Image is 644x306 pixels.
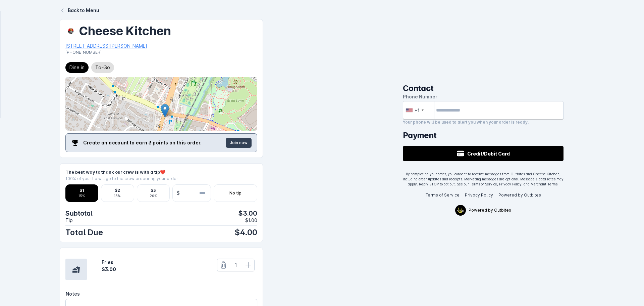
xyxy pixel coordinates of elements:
[403,119,564,125] div: Your phone will be used to alert you when your order is ready.
[65,131,258,158] section: Loyalty announcement
[65,184,99,202] button: $115%
[65,218,73,223] span: Tip
[467,150,510,157] span: Credit/Debit Card
[214,184,258,202] button: No tip
[415,107,420,114] div: +1
[65,61,114,74] mat-chip-listbox: Fulfillment
[65,176,258,182] div: 100% of your tip will go to the crew preparing your order
[426,192,460,198] a: Terms of Service
[403,172,564,187] div: By completing your order, you consent to receive messages from Outbites and Cheese Kitchen, inclu...
[65,26,76,36] img: e593c722-a150-479f-b604-6a66594baa91.jpg
[79,25,171,37] div: Cheese Kitchen
[102,259,116,266] div: Fries
[451,204,515,217] a: OutbitesPowered by Outbites
[66,291,80,297] span: Notes
[69,63,85,72] span: Dine in
[101,184,134,202] button: $218%
[78,193,85,199] div: 15%
[65,169,258,176] div: The best way to thank our crew is with a tip
[465,192,493,198] a: Privacy Policy
[403,84,564,93] h2: Contact
[65,42,258,49] div: [STREET_ADDRESS][PERSON_NAME]
[245,218,257,223] span: $1.00
[151,187,156,193] div: $3
[79,187,84,193] div: $1
[161,104,169,118] img: Marker
[115,187,120,193] div: $2
[150,193,157,199] div: 20%
[175,189,181,196] span: $
[65,49,258,55] div: [PHONE_NUMBER]
[234,228,257,236] span: $4.00
[498,192,541,198] a: Powered by Outbites
[160,169,165,175] span: ❤️
[95,63,110,72] span: To-Go
[114,193,121,199] div: 18%
[137,184,170,202] button: $320%
[68,7,99,14] div: Back to Menu
[457,208,464,213] img: Outbites
[238,210,257,217] span: $3.00
[83,139,222,146] p: Create an account to earn 3 points on this order.
[403,131,564,140] h2: Payment
[102,266,116,273] div: $3.00
[65,210,92,217] span: Subtotal
[229,261,242,268] div: 1
[226,138,252,148] button: Join now
[403,146,564,161] button: Credit/Debit Card
[65,228,103,236] span: Total Due
[401,141,565,144] iframe: Secure express checkout frame
[469,207,511,213] span: Powered by Outbites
